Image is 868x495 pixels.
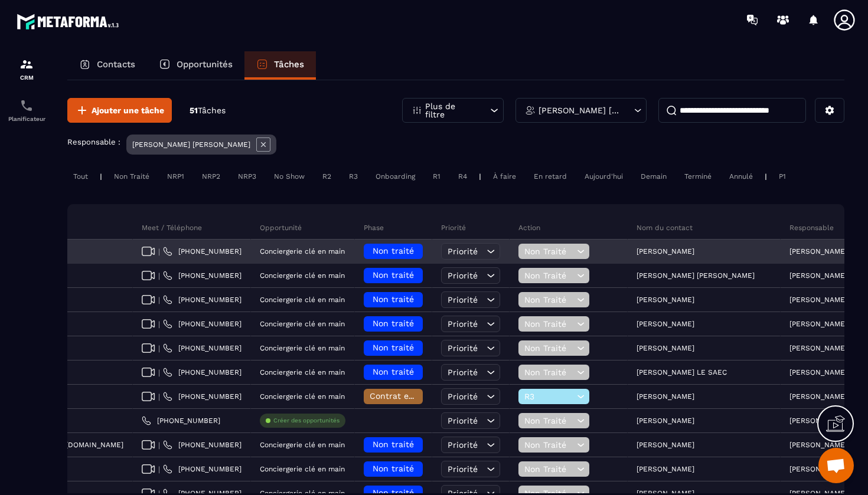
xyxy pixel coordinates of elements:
span: Priorité [448,392,478,401]
span: Non Traité [524,440,574,450]
p: Opportunité [260,223,302,232]
p: Conciergerie clé en main [260,441,345,449]
span: Ajouter une tâche [92,104,164,116]
a: [PHONE_NUMBER] [163,247,242,256]
span: Non Traité [524,464,574,474]
p: Conciergerie clé en main [260,296,345,304]
span: | [158,392,160,401]
div: R3 [343,169,364,183]
a: Tâches [244,51,316,80]
span: Tâches [198,106,226,115]
p: Opportunités [177,59,233,70]
a: [PHONE_NUMBER] [163,343,242,353]
span: Non traité [373,270,414,280]
p: [PERSON_NAME] [637,296,694,304]
a: [PHONE_NUMBER] [163,368,242,377]
span: Priorité [448,319,478,329]
span: Non traité [373,246,414,255]
div: Annulé [723,169,759,183]
div: No Show [268,169,311,183]
span: Priorité [448,368,478,377]
span: | [158,368,160,377]
div: Ouvrir le chat [818,448,854,483]
span: Priorité [448,247,478,256]
img: scheduler [19,99,34,113]
p: Responsable [789,223,834,232]
span: Non Traité [524,271,574,280]
p: Conciergerie clé en main [260,271,345,280]
p: Tâches [274,59,304,70]
span: Priorité [448,440,478,450]
span: Priorité [448,416,478,425]
span: Non traité [373,464,414,473]
div: NRP3 [232,169,262,183]
a: [PHONE_NUMBER] [142,416,220,425]
span: Priorité [448,295,478,304]
span: Priorité [448,343,478,353]
p: Créer des opportunités [273,417,340,425]
span: R3 [524,392,574,401]
p: Planificateur [3,116,50,122]
div: P1 [773,169,792,183]
p: [PERSON_NAME] LE SAEC [637,368,727,376]
p: [PERSON_NAME] [637,441,694,449]
img: formation [19,57,34,71]
p: [PERSON_NAME] [637,320,694,328]
span: Contrat envoyé [370,391,432,401]
div: R4 [452,169,473,183]
img: logo [17,11,123,32]
span: Non Traité [524,319,574,329]
p: Priorité [441,223,466,232]
span: | [158,247,160,256]
div: Demain [635,169,673,183]
p: Conciergerie clé en main [260,392,345,401]
div: NRP1 [161,169,190,183]
div: Aujourd'hui [579,169,629,183]
a: schedulerschedulerPlanificateur [3,90,50,131]
div: R2 [316,169,337,183]
button: Ajouter une tâche [67,98,172,123]
div: Onboarding [370,169,421,183]
p: Conciergerie clé en main [260,465,345,473]
span: | [158,441,160,450]
p: [PERSON_NAME] [PERSON_NAME] [539,106,621,114]
p: | [479,172,481,181]
p: [PERSON_NAME] [PERSON_NAME] [132,140,250,149]
p: | [100,172,102,181]
span: Non traité [373,343,414,352]
span: Non traité [373,294,414,304]
p: Conciergerie clé en main [260,247,345,255]
div: Tout [67,169,94,183]
a: Contacts [67,51,147,80]
p: CRM [3,74,50,81]
span: Non Traité [524,368,574,377]
span: Priorité [448,271,478,280]
span: Non Traité [524,416,574,425]
span: Non traité [373,319,414,328]
div: R1 [427,169,446,183]
p: Conciergerie clé en main [260,320,345,328]
span: Non Traité [524,295,574,304]
div: Terminé [678,169,717,183]
span: Non Traité [524,343,574,353]
p: Action [518,223,540,232]
div: Non Traité [108,169,155,183]
div: NRP2 [196,169,226,183]
p: [PERSON_NAME] [PERSON_NAME] [637,271,755,280]
span: | [158,271,160,280]
p: [PERSON_NAME] [637,344,694,352]
span: | [158,320,160,329]
p: Meet / Téléphone [142,223,202,232]
div: En retard [528,169,573,183]
span: Priorité [448,464,478,474]
a: [PHONE_NUMBER] [163,319,242,329]
p: [PERSON_NAME] [637,417,694,425]
a: [PHONE_NUMBER] [163,464,242,474]
p: | [765,172,767,181]
p: Contacts [97,59,135,70]
a: [PHONE_NUMBER] [163,271,242,280]
a: [PHONE_NUMBER] [163,392,242,401]
p: Plus de filtre [425,102,477,119]
a: [PHONE_NUMBER] [163,295,242,304]
p: [PERSON_NAME] [637,465,694,473]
